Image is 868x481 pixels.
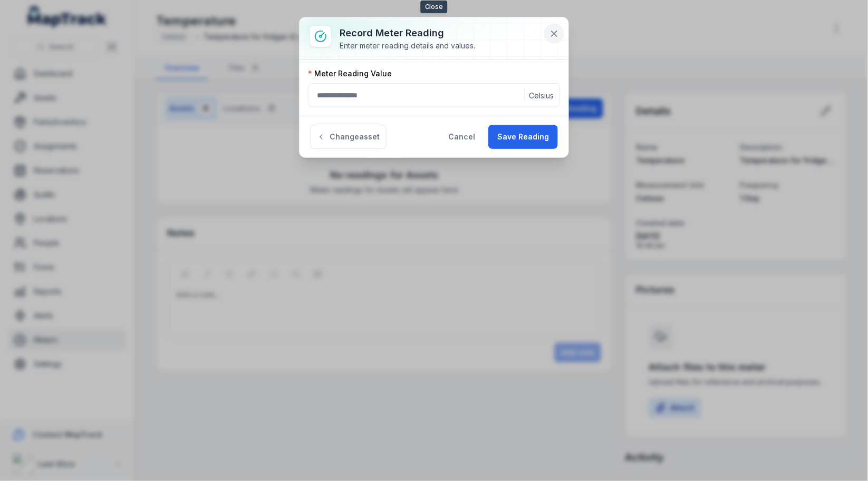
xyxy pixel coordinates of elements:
[308,83,560,107] input: :r4b:-form-item-label
[439,125,484,149] button: Cancel
[310,125,387,149] button: Changeasset
[340,26,475,41] h3: Record meter reading
[421,1,448,13] span: Close
[488,125,558,149] button: Save Reading
[340,41,475,51] div: Enter meter reading details and values.
[308,68,392,79] label: Meter Reading Value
